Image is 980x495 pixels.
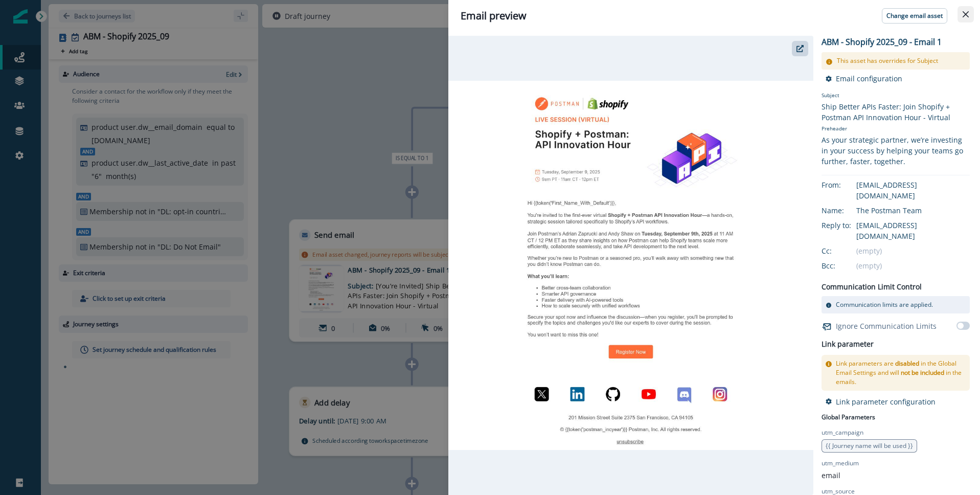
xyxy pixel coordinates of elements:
span: {{ Journey name will be used }} [826,441,913,450]
p: Communication Limit Control [822,281,922,292]
button: Change email asset [882,8,947,24]
p: email [822,470,840,481]
button: Close [958,6,974,22]
p: Link parameters are in the Global Email Settings and will in the emails. [836,359,966,387]
div: Ship Better APIs Faster: Join Shopify + Postman API Innovation Hour - Virtual [822,101,970,123]
div: [EMAIL_ADDRESS][DOMAIN_NAME] [856,220,970,241]
div: Cc: [822,245,873,256]
p: utm_medium [822,459,859,468]
div: (empty) [856,245,970,256]
div: Name: [822,205,873,216]
img: email asset unavailable [448,81,813,451]
div: From: [822,179,873,190]
p: This asset has overrides for Subject [837,56,938,65]
p: Link parameter configuration [836,397,936,407]
div: Email preview [461,8,968,24]
p: Change email asset [886,12,943,19]
div: The Postman Team [856,205,970,216]
p: ABM - Shopify 2025_09 - Email 1 [822,36,942,48]
p: Preheader [822,123,970,134]
p: Ignore Communication Limits [836,321,937,331]
p: Communication limits are applied. [836,300,933,309]
div: Reply to: [822,220,873,231]
div: As your strategic partner, we’re investing in your success by helping your teams go further, fast... [822,134,970,167]
button: Link parameter configuration [826,397,936,407]
p: Email configuration [836,74,902,83]
div: (empty) [856,260,970,271]
p: Global Parameters [822,411,875,422]
h2: Link parameter [822,338,874,351]
p: Subject [822,92,970,101]
div: [EMAIL_ADDRESS][DOMAIN_NAME] [856,179,970,201]
p: utm_campaign [822,428,863,437]
button: Email configuration [826,74,902,83]
span: not be included [901,368,944,377]
div: Bcc: [822,260,873,271]
span: disabled [895,359,919,368]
